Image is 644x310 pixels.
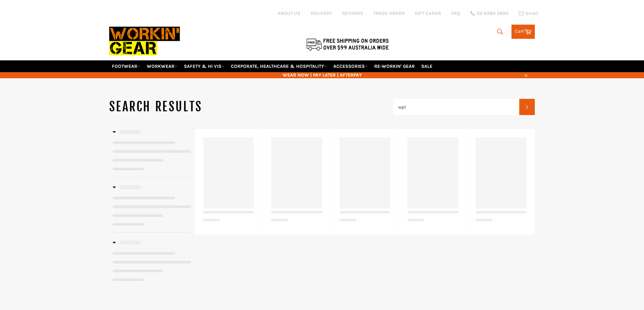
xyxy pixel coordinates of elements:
input: Search [393,99,520,115]
a: DELIVERY [311,10,332,17]
a: FOOTWEAR [109,60,143,72]
img: Workin Gear leaders in Workwear, Safety Boots, PPE, Uniforms. Australia's No.1 in Workwear [109,22,180,60]
a: Cart [511,25,535,39]
span: WEAR NOW | PAY LATER | AFTERPAY [109,72,535,78]
span: Email [526,11,539,16]
a: CORPORATE, HEALTHCARE & HOSPITALITY [228,60,330,72]
span: 02 6280 5885 [477,11,508,16]
a: ABOUT US [278,10,301,17]
a: SAFETY & HI VIS [181,60,227,72]
a: WORKWEAR [144,60,180,72]
a: RETURNS [342,10,363,17]
a: 02 6280 5885 [470,11,508,16]
a: ACCESSORIES [331,60,371,72]
a: FAQ [451,10,460,17]
h1: Search results [109,98,393,115]
img: Flat $9.95 shipping Australia wide [305,37,390,51]
a: TRACK ORDER [373,10,405,17]
a: SALE [419,60,435,72]
a: GIFT CARDS [415,10,441,17]
a: Email [519,11,539,16]
a: RE-WORKIN' GEAR [372,60,418,72]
